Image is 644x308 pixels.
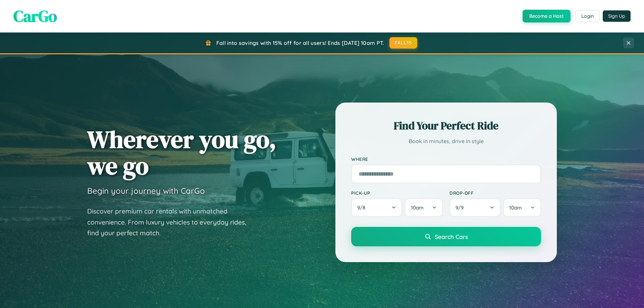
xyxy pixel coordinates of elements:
[13,5,57,27] span: CarGo
[351,118,541,133] h2: Find Your Perfect Ride
[87,186,205,196] h3: Begin your journey with CarGo
[389,37,418,49] button: FALL15
[503,198,541,217] button: 10am
[411,204,424,211] span: 10am
[351,136,541,146] p: Book in minutes, drive in style
[449,190,541,196] label: Drop-off
[603,10,631,22] button: Sign Up
[216,40,384,46] span: Fall into savings with 15% off for all users! Ends [DATE] 10am PT.
[455,204,467,211] span: 9 / 9
[351,190,443,196] label: Pick-up
[87,206,255,239] p: Discover premium car rentals with unmatched convenience. From luxury vehicles to everyday rides, ...
[449,198,500,217] button: 9/9
[351,198,402,217] button: 9/8
[509,204,522,211] span: 10am
[576,10,599,22] button: Login
[351,156,541,162] label: Where
[523,10,571,22] button: Become a Host
[405,198,443,217] button: 10am
[435,233,468,240] span: Search Cars
[87,126,276,179] h1: Wherever you go, we go
[351,227,541,246] button: Search Cars
[357,204,369,211] span: 9 / 8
